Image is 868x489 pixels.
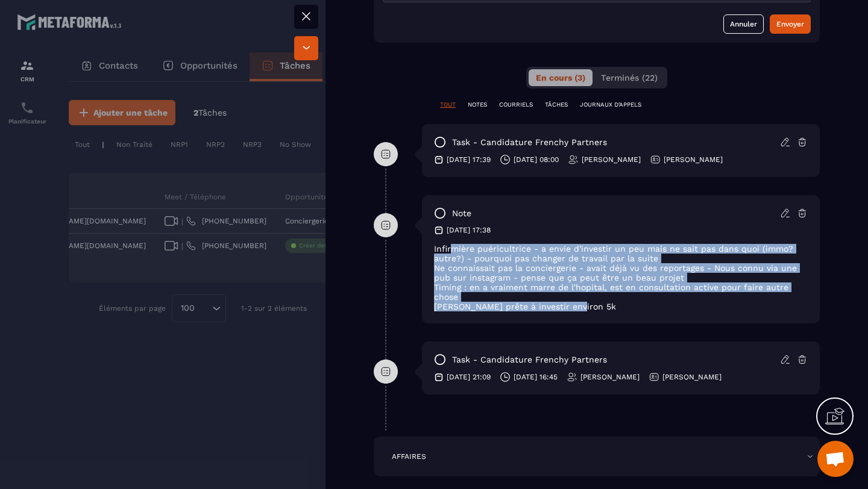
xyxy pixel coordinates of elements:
[452,137,607,148] p: task - Candidature Frenchy Partners
[529,69,593,86] button: En cours (3)
[776,18,804,30] div: Envoyer
[447,372,491,382] p: [DATE] 21:09
[514,155,559,164] p: [DATE] 08:00
[664,155,723,164] p: [PERSON_NAME]
[468,101,487,109] p: NOTES
[499,101,533,109] p: COURRIELS
[545,101,568,109] p: TÂCHES
[452,354,607,366] p: task - Candidature Frenchy Partners
[580,101,641,109] p: JOURNAUX D'APPELS
[434,302,808,311] p: [PERSON_NAME] prête à investir environ 5k
[434,263,808,282] p: Ne connaissait pas la conciergerie - avait déjà vu des reportages - Nous connu via une pub sur in...
[723,14,764,34] button: Annuler
[817,441,854,477] div: Ouvrir le chat
[594,69,665,86] button: Terminés (22)
[447,225,491,235] p: [DATE] 17:38
[662,372,722,382] p: [PERSON_NAME]
[447,155,491,164] p: [DATE] 17:39
[514,372,558,382] p: [DATE] 16:45
[536,73,585,83] span: En cours (3)
[601,73,658,83] span: Terminés (22)
[392,452,426,461] p: AFFAIRES
[434,244,808,263] p: Infirmière puéricultrice - a envie d'investir un peu mais ne sait pas dans quoi (immo? autre?) - ...
[580,372,640,382] p: [PERSON_NAME]
[434,282,808,302] p: Timing : en a vraiment marre de l'hopital, est en consultation active pour faire autre chose
[582,155,641,164] p: [PERSON_NAME]
[452,208,471,219] p: note
[440,101,456,109] p: TOUT
[770,14,811,34] button: Envoyer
